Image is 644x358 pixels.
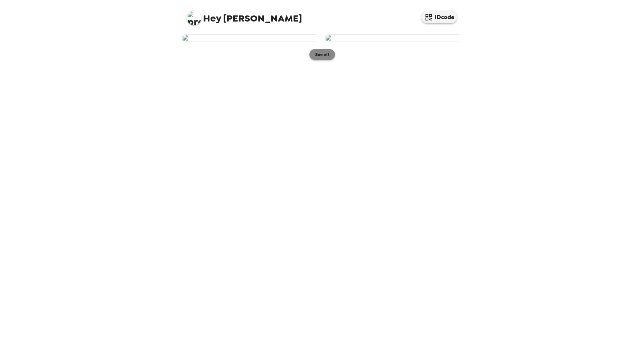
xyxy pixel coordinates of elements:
[182,34,319,42] img: user-282105
[421,11,457,23] button: IDcode
[309,49,335,60] button: See all
[203,12,221,25] span: Hey
[325,34,462,42] img: user-282086
[187,7,302,23] span: [PERSON_NAME]
[187,11,201,25] img: profile pic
